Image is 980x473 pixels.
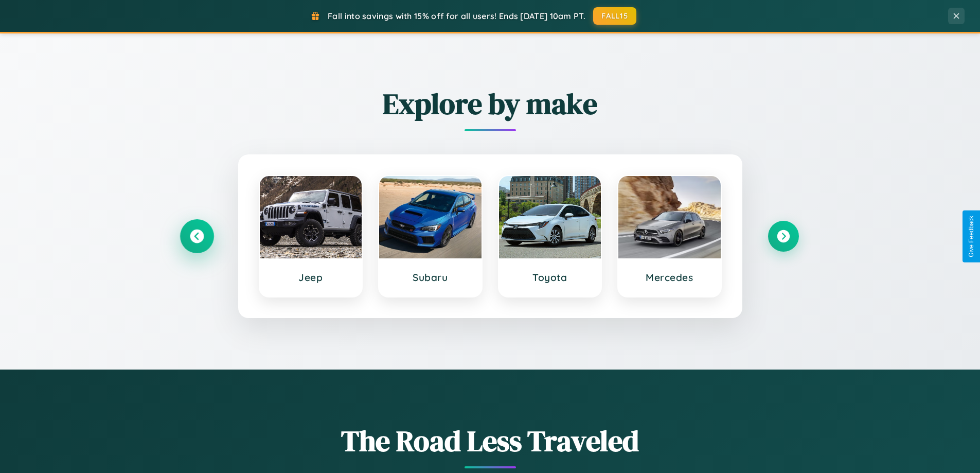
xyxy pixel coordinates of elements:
h3: Toyota [509,271,591,284]
h2: Explore by make [182,84,799,124]
span: Fall into savings with 15% off for all users! Ends [DATE] 10am PT. [328,11,585,21]
div: Give Feedback [968,216,975,257]
h3: Subaru [389,271,471,284]
button: FALL15 [593,7,636,25]
h3: Jeep [270,271,352,284]
h3: Mercedes [629,271,710,284]
h1: The Road Less Traveled [182,421,799,461]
